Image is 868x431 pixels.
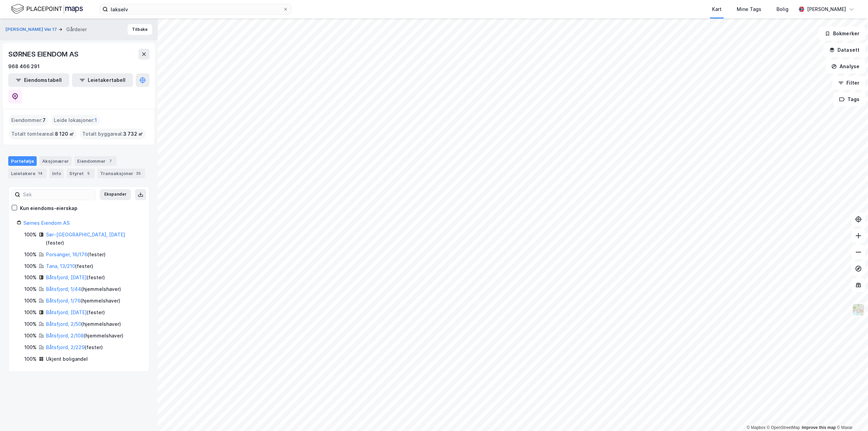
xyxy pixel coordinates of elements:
span: 1 [95,116,97,124]
div: ( fester ) [46,250,106,259]
div: Leietakere [8,169,47,178]
a: Tana, 13/210 [46,263,75,269]
div: Portefølje [8,156,37,166]
div: 100% [24,273,37,282]
div: 100% [24,355,37,363]
input: Søk på adresse, matrikkel, gårdeiere, leietakere eller personer [108,4,283,14]
a: Porsanger, 16/176 [46,251,87,257]
div: 100% [24,343,37,352]
div: Totalt byggareal : [80,128,146,139]
button: Tilbake [128,24,152,35]
a: Sørnes Eiendom AS [23,220,70,226]
img: logo.f888ab2527a4732fd821a326f86c7f29.svg [11,3,83,15]
a: Båtsfjord, 1/76 [46,298,81,304]
div: ( fester ) [46,273,105,282]
div: 100% [24,262,37,270]
div: 7 [107,158,114,164]
div: 100% [24,231,37,239]
div: Eiendommer : [9,115,48,126]
span: 7 [43,116,46,124]
button: Datasett [823,43,865,57]
button: Bokmerker [819,27,865,40]
button: Analyse [825,60,865,73]
div: 100% [24,320,37,328]
div: 100% [24,308,37,317]
button: Eiendomstabell [8,73,69,87]
span: 8 120 ㎡ [55,130,74,138]
div: 968 466 291 [8,62,40,71]
div: [PERSON_NAME] [807,5,846,13]
div: Kart [712,5,722,13]
a: Båtsfjord, 2/50 [46,321,81,327]
a: Båtsfjord, [DATE] [46,309,87,315]
button: Leietakertabell [72,73,133,87]
div: Transaksjoner [97,169,145,178]
div: ( fester ) [46,262,93,270]
div: 14 [37,170,44,177]
a: OpenStreetMap [767,425,800,430]
div: Bolig [776,5,788,13]
a: Mapbox [747,425,765,430]
span: 3 732 ㎡ [123,130,143,138]
button: [PERSON_NAME] Vei 17 [5,26,58,33]
div: ( fester ) [46,343,103,352]
div: 5 [85,170,92,177]
a: Båtsfjord, 2/108 [46,333,84,338]
button: Ekspander [100,189,131,200]
div: ( hjemmelshaver ) [46,297,120,305]
div: Mine Tags [737,5,761,13]
a: Båtsfjord, 2/229 [46,344,85,350]
input: Søk [20,189,95,200]
div: Totalt tomteareal : [9,128,77,139]
iframe: Chat Widget [834,398,868,431]
div: Styret [67,169,95,178]
div: 100% [24,297,37,305]
a: Båtsfjord, [DATE] [46,274,87,280]
div: Kun eiendoms-eierskap [20,204,77,212]
div: ( hjemmelshaver ) [46,332,123,340]
div: 100% [24,250,37,259]
div: SØRNES EIENDOM AS [8,49,80,60]
div: Gårdeier [66,25,87,34]
button: Tags [833,93,865,106]
img: Z [852,303,865,316]
div: 100% [24,285,37,293]
div: Eiendommer [74,156,117,166]
div: Leide lokasjoner : [51,115,100,126]
a: Båtsfjord, 1/44 [46,286,81,292]
div: Ukjent boligandel [46,355,88,363]
div: Info [49,169,64,178]
a: Sør-[GEOGRAPHIC_DATA], [DATE] [46,232,125,237]
div: 35 [135,170,142,177]
div: Aksjonærer [39,156,72,166]
div: ( fester ) [46,308,105,317]
a: Improve this map [802,425,836,430]
div: ( hjemmelshaver ) [46,285,121,293]
div: 100% [24,332,37,340]
div: ( fester ) [46,231,141,247]
button: Filter [832,76,865,90]
div: ( hjemmelshaver ) [46,320,121,328]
